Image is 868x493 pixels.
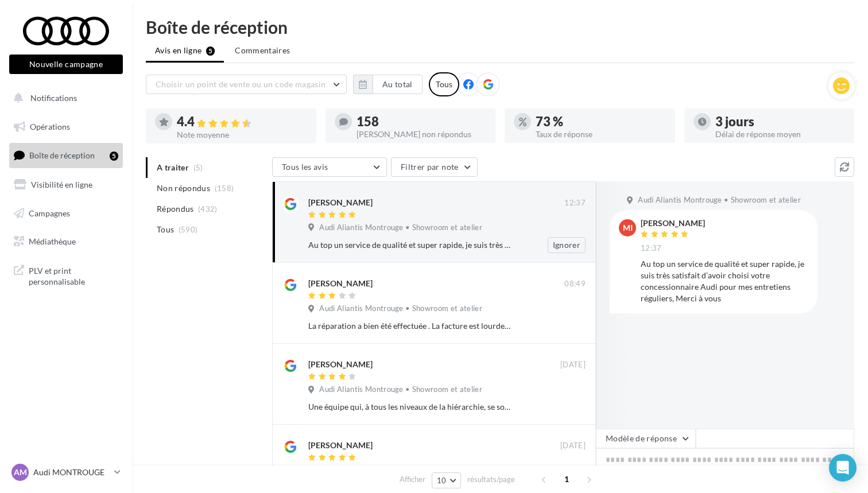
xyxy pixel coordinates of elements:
button: Au total [353,75,423,94]
div: Délai de réponse moyen [715,130,846,138]
span: résultats/page [467,474,515,485]
span: Tous [157,224,174,235]
div: Au top un service de qualité et super rapide, je suis très satisfait d’avoir choisi votre concess... [641,258,808,304]
span: Audi Aliantis Montrouge • Showroom et atelier [319,223,482,233]
a: Campagnes [7,201,125,226]
span: (432) [198,204,218,213]
span: Notifications [30,93,77,103]
button: 10 [432,472,461,488]
span: Audi Aliantis Montrouge • Showroom et atelier [638,195,801,205]
div: 3 jours [715,115,846,128]
div: Boîte de réception [146,18,854,36]
span: (158) [215,184,234,193]
span: Audi Aliantis Montrouge • Showroom et atelier [319,304,482,314]
div: [PERSON_NAME] [308,440,373,451]
button: Filtrer par note [391,157,478,177]
button: Au total [373,75,423,94]
span: Non répondus [157,183,210,194]
button: Choisir un point de vente ou un code magasin [146,75,347,94]
span: Boîte de réception [29,150,95,160]
button: Tous les avis [272,157,387,177]
span: (590) [179,225,198,234]
div: 4.4 [177,115,307,129]
span: Opérations [30,122,70,131]
a: Boîte de réception5 [7,143,125,168]
a: AM Audi MONTROUGE [9,461,123,483]
div: Au top un service de qualité et super rapide, je suis très satisfait d’avoir choisi votre concess... [308,239,511,251]
span: Tous les avis [282,162,328,172]
span: Commentaires [235,45,290,56]
div: 5 [110,152,118,161]
a: Visibilité en ligne [7,173,125,197]
div: [PERSON_NAME] non répondus [356,130,487,138]
button: Ignorer [548,237,586,253]
span: Campagnes [29,208,70,218]
span: PLV et print personnalisable [29,263,118,288]
div: 158 [356,115,487,128]
div: [PERSON_NAME] [308,278,373,289]
div: Note moyenne [177,131,307,139]
span: 12:37 [564,198,586,208]
div: 73 % [536,115,666,128]
span: Choisir un point de vente ou un code magasin [156,79,325,89]
button: Modèle de réponse [596,429,696,448]
span: Répondus [157,203,194,215]
div: Tous [429,72,459,96]
div: [PERSON_NAME] [641,219,705,227]
span: Audi Aliantis Montrouge • Showroom et atelier [319,385,482,395]
span: 1 [557,470,576,488]
span: 12:37 [641,243,662,254]
span: AM [14,467,27,478]
span: Médiathèque [29,236,76,246]
a: Opérations [7,115,125,139]
div: [PERSON_NAME] [308,359,373,370]
span: Visibilité en ligne [31,180,92,189]
span: mi [623,222,633,234]
a: Médiathèque [7,230,125,254]
span: Afficher [400,474,425,485]
span: [DATE] [560,360,586,370]
div: Open Intercom Messenger [829,454,857,482]
button: Notifications [7,86,121,110]
div: Une équipe qui, à tous les niveaux de la hiérarchie, se soucie du client, en particulier face aux... [308,401,511,413]
div: La réparation a bien été effectuée . La facture est lourde: prestations 577€ HT dont 330 HT pour ... [308,320,511,332]
div: [PERSON_NAME] [308,197,373,208]
button: Nouvelle campagne [9,55,123,74]
span: 10 [437,476,447,485]
div: Taux de réponse [536,130,666,138]
span: 08:49 [564,279,586,289]
p: Audi MONTROUGE [33,467,110,478]
span: [DATE] [560,441,586,451]
a: PLV et print personnalisable [7,258,125,292]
